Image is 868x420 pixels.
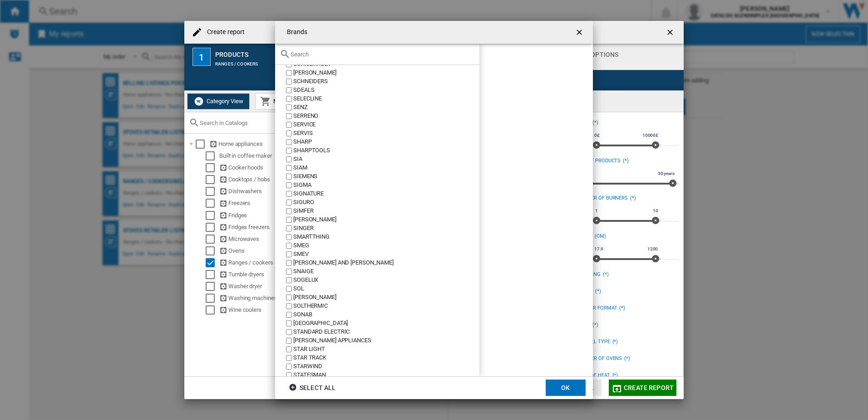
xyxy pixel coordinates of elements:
button: getI18NText('BUTTONS.CLOSE_DIALOG') [571,23,589,41]
input: value.title [286,165,292,171]
div: SOL [293,285,479,293]
div: SIAM [293,164,479,172]
input: value.title [286,122,292,128]
div: SIEMENS [293,172,479,181]
div: SIGNATURE [293,190,479,198]
input: value.title [286,217,292,223]
div: SOLTHERMIC [293,302,479,310]
input: value.title [286,130,292,136]
input: value.title [286,243,292,249]
input: value.title [286,174,292,180]
input: value.title [286,303,292,309]
input: value.title [286,79,292,85]
div: SERVICE [293,120,479,129]
input: Search [291,51,475,58]
input: value.title [286,251,292,257]
div: STAR LIGHT [293,345,479,354]
div: [GEOGRAPHIC_DATA] [293,319,479,328]
input: value.title [286,139,292,145]
div: SNAIGE [293,267,479,276]
ng-md-icon: getI18NText('BUTTONS.CLOSE_DIALOG') [575,28,586,39]
div: SERRENO [293,112,479,120]
div: [PERSON_NAME] [293,293,479,302]
input: value.title [286,295,292,300]
input: value.title [286,355,292,361]
input: value.title [286,277,292,283]
input: value.title [286,364,292,370]
input: value.title [286,225,292,231]
button: Select all [286,380,338,396]
input: value.title [286,269,292,275]
div: [PERSON_NAME] AND [PERSON_NAME] [293,259,479,267]
div: SOGELUX [293,276,479,285]
div: [PERSON_NAME] [293,215,479,224]
h4: Brands [282,28,308,37]
input: value.title [286,208,292,214]
input: value.title [286,200,292,205]
input: value.title [286,87,292,93]
input: value.title [286,191,292,197]
div: SIMFER [293,207,479,215]
input: value.title [286,312,292,318]
input: value.title [286,70,292,76]
input: value.title [286,320,292,326]
div: STARWIND [293,362,479,371]
div: SIA [293,155,479,164]
input: value.title [286,329,292,335]
input: value.title [286,338,292,344]
div: SHARP [293,138,479,146]
div: Select all [289,380,335,396]
input: value.title [286,156,292,162]
input: value.title [286,96,292,102]
div: SDEALS [293,86,479,95]
input: value.title [286,372,292,378]
div: SIGURO [293,198,479,207]
input: value.title [286,234,292,240]
div: SERVIS [293,129,479,138]
div: [PERSON_NAME] APPLIANCES [293,336,479,345]
div: SMARTTHING [293,233,479,241]
input: value.title [286,286,292,292]
div: SENZ [293,103,479,112]
div: SELECLINE [293,95,479,103]
input: value.title [286,148,292,154]
input: value.title [286,346,292,352]
input: value.title [286,260,292,266]
input: value.title [286,105,292,110]
div: SHARPTOOLS [293,146,479,155]
button: OK [546,380,586,396]
div: STAR TRACK [293,354,479,362]
div: STATESMAN [293,371,479,380]
div: SIGMA [293,181,479,190]
input: value.title [286,182,292,188]
div: [PERSON_NAME] [293,69,479,77]
div: SMEV [293,250,479,259]
input: value.title [286,113,292,119]
div: SINGER [293,224,479,233]
div: SMEG [293,241,479,250]
div: SONAB [293,310,479,319]
div: STANDARD ELECTRIC [293,328,479,336]
div: SCHNEIDERS [293,77,479,86]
